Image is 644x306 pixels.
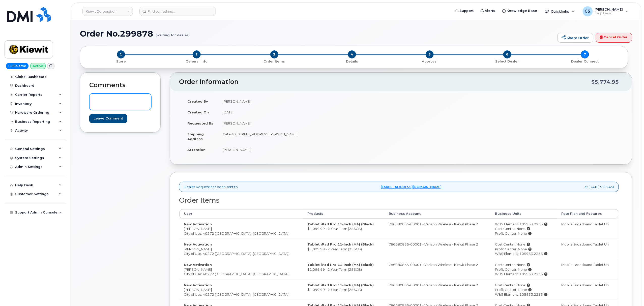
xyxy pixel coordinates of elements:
[187,148,206,152] strong: Attention
[503,50,511,58] span: 6
[86,59,156,64] p: Store
[236,58,313,64] a: 3 Order Items
[495,242,552,247] div: Cost Center: None
[495,267,552,272] div: Profit Center: None
[495,283,552,288] div: Cost Center: None
[307,283,374,287] strong: Tablet iPad Pro 11-Inch (M4) (Black)
[218,107,397,118] td: [DATE]
[495,287,552,292] div: Profit Center: None
[218,144,397,155] td: [PERSON_NAME]
[348,50,356,58] span: 4
[490,209,557,218] th: Business Units
[469,58,546,64] a: 6 Select Dealer
[179,259,303,280] td: [PERSON_NAME] City of Use: 40272 ([GEOGRAPHIC_DATA], [GEOGRAPHIC_DATA])
[557,209,619,218] th: Rate Plan and Features
[313,58,391,64] a: 4 Details
[184,283,212,287] strong: New Activation
[495,231,552,236] div: Profit Center: None
[84,58,158,64] a: 1 Store
[307,222,374,226] strong: Tablet iPad Pro 11-Inch (M4) (Black)
[187,110,209,114] strong: Created On
[471,59,544,64] p: Select Dealer
[557,219,619,239] td: Mobile Broadband Tablet Unl
[218,118,397,129] td: [PERSON_NAME]
[393,59,466,64] p: Approval
[303,209,384,218] th: Products
[307,263,374,267] strong: Tablet iPad Pro 11-Inch (M4) (Black)
[384,209,490,218] th: Business Account
[80,29,555,38] h1: Order No.299878
[307,242,374,246] strong: Tablet iPad Pro 11-Inch (M4) (Black)
[495,226,552,231] div: Cost Center: None
[179,182,619,192] div: Dealer Request has been sent to at [DATE] 9:25 AM
[596,33,632,43] a: Cancel Order
[384,259,490,280] td: 786080835-00001 - Verizon Wireless - Kiewit Phase 2
[315,59,389,64] p: Details
[384,239,490,259] td: 786080835-00001 - Verizon Wireless - Kiewit Phase 2
[187,121,213,125] strong: Requested By
[184,222,212,226] strong: New Activation
[179,280,303,300] td: [PERSON_NAME] City of Use: 40272 ([GEOGRAPHIC_DATA], [GEOGRAPHIC_DATA])
[187,132,204,141] strong: Shipping Address
[592,77,619,87] div: $5,774.95
[238,59,311,64] p: Order Items
[193,50,201,58] span: 2
[495,262,552,267] div: Cost Center: None
[495,222,552,227] div: WBS Element: 105933.2235
[557,259,619,280] td: Mobile Broadband Tablet Unl
[117,50,125,58] span: 1
[179,197,619,204] h2: Order Items
[158,58,236,64] a: 2 General Info
[495,272,552,277] div: WBS Element: 105933.2235
[303,239,384,259] td: $1,099.99 - 2 Year Term (256GB)
[495,251,552,256] div: WBS Element: 105933.2235
[179,239,303,259] td: [PERSON_NAME] City of Use: 40272 ([GEOGRAPHIC_DATA], [GEOGRAPHIC_DATA])
[558,33,593,43] a: Share Order
[391,58,469,64] a: 5 Approval
[179,78,592,85] h2: Order Information
[557,239,619,259] td: Mobile Broadband Tablet Unl
[381,185,442,189] a: [EMAIL_ADDRESS][DOMAIN_NAME]
[270,50,278,58] span: 3
[179,219,303,239] td: [PERSON_NAME] City of Use: 40272 ([GEOGRAPHIC_DATA], [GEOGRAPHIC_DATA])
[426,50,434,58] span: 5
[179,209,303,218] th: User
[156,29,190,37] small: (waiting for dealer)
[184,263,212,267] strong: New Activation
[495,292,552,297] div: WBS Element: 105933.2235
[384,219,490,239] td: 786080835-00001 - Verizon Wireless - Kiewit Phase 2
[303,280,384,300] td: $1,099.99 - 2 Year Term (256GB)
[89,114,127,123] input: Leave Comment
[384,280,490,300] td: 786080835-00001 - Verizon Wireless - Kiewit Phase 2
[218,96,397,107] td: [PERSON_NAME]
[303,219,384,239] td: $1,099.99 - 2 Year Term (256GB)
[160,59,233,64] p: General Info
[187,99,208,103] strong: Created By
[89,82,151,89] h2: Comments
[557,280,619,300] td: Mobile Broadband Tablet Unl
[184,242,212,246] strong: New Activation
[218,129,397,144] td: Gate #3 [STREET_ADDRESS][PERSON_NAME]
[495,247,552,252] div: Profit Center: None
[303,259,384,280] td: $1,099.99 - 2 Year Term (256GB)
